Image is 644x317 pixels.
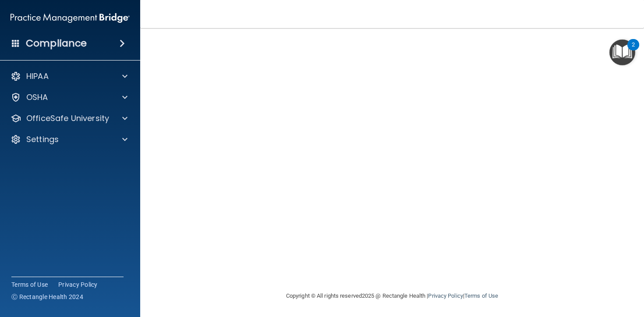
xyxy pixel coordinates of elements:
[428,292,463,299] a: Privacy Policy
[58,280,98,289] a: Privacy Policy
[11,113,127,124] a: OfficeSafe University
[26,113,109,124] p: OfficeSafe University
[11,71,127,82] a: HIPAA
[11,9,130,27] img: PMB logo
[26,37,87,50] h4: Compliance
[26,92,48,103] p: OSHA
[164,9,602,278] iframe: infection-control-training
[609,39,635,65] button: Open Resource Center, 2 new notifications
[26,134,59,145] p: Settings
[11,92,127,103] a: OSHA
[464,292,498,299] a: Terms of Use
[11,280,48,289] a: Terms of Use
[232,282,552,310] div: Copyright © All rights reserved 2025 @ Rectangle Health | |
[11,134,127,145] a: Settings
[11,292,83,301] span: Ⓒ Rectangle Health 2024
[26,71,49,82] p: HIPAA
[632,45,635,56] div: 2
